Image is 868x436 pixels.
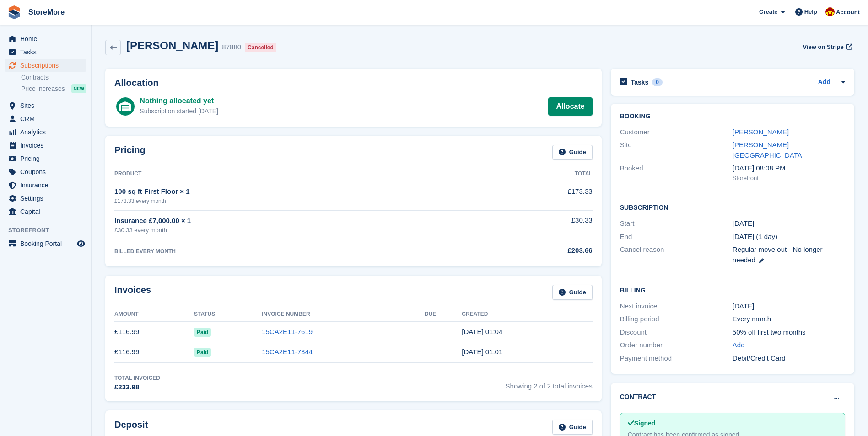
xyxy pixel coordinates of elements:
a: Guide [552,420,593,435]
td: £116.99 [114,322,194,342]
td: £173.33 [475,181,593,210]
div: 0 [652,78,663,86]
div: NEW [71,84,86,93]
span: Insurance [20,179,75,191]
time: 2025-07-26 00:04:06 UTC [462,328,502,335]
div: Cancelled [245,43,276,52]
a: menu [5,205,86,218]
div: Signed [628,419,837,428]
th: Status [194,307,262,322]
h2: Subscription [620,202,845,212]
a: menu [5,139,86,152]
span: Sites [20,99,75,112]
div: Subscription started [DATE] [140,106,218,116]
a: Price increases NEW [21,84,86,94]
a: menu [5,126,86,138]
div: Order number [620,340,733,351]
span: Pricing [20,152,75,165]
div: £233.98 [114,382,160,393]
span: Showing 2 of 2 total invoices [506,374,593,393]
div: Storefront [733,174,845,183]
h2: Billing [620,285,845,294]
div: Site [620,140,733,160]
span: Settings [20,192,75,205]
div: 87880 [222,42,241,53]
span: Create [759,7,777,16]
a: Add [818,77,830,88]
a: menu [5,165,86,178]
td: £116.99 [114,342,194,362]
div: Next invoice [620,301,733,312]
a: menu [5,32,86,45]
a: Add [733,340,745,351]
div: [DATE] [733,301,845,312]
h2: Pricing [114,145,146,160]
span: CRM [20,112,75,125]
a: Guide [552,285,593,300]
a: menu [5,46,86,58]
th: Due [425,307,462,322]
span: Price increases [21,85,65,93]
a: Preview store [75,238,86,249]
span: Paid [194,348,211,357]
div: 100 sq ft First Floor × 1 [114,186,475,197]
a: 15CA2E11-7344 [262,348,313,356]
span: Account [836,8,860,17]
a: menu [5,112,86,125]
th: Invoice Number [262,307,425,322]
div: Booked [620,163,733,182]
td: £30.33 [475,210,593,240]
th: Product [114,167,475,181]
span: Regular move out - No longer needed [733,245,823,264]
a: View on Stripe [799,39,854,54]
span: Tasks [20,46,75,58]
a: menu [5,99,86,112]
a: menu [5,237,86,250]
span: Invoices [20,139,75,152]
span: View on Stripe [803,43,843,52]
span: Subscriptions [20,59,75,72]
a: 15CA2E11-7619 [262,328,313,335]
a: [PERSON_NAME] [733,128,789,136]
a: menu [5,59,86,72]
div: Nothing allocated yet [140,96,218,106]
time: 2025-06-26 00:00:00 UTC [733,218,754,229]
h2: [PERSON_NAME] [126,39,218,52]
h2: Invoices [114,285,151,300]
time: 2025-06-26 00:01:05 UTC [462,348,502,356]
a: [PERSON_NAME][GEOGRAPHIC_DATA] [733,141,804,159]
div: Payment method [620,353,733,364]
div: 50% off first two months [733,327,845,338]
th: Amount [114,307,194,322]
img: Store More Team [825,7,835,16]
div: £203.66 [475,245,593,256]
h2: Deposit [114,420,148,435]
span: Help [804,7,817,16]
span: Capital [20,205,75,218]
h2: Allocation [114,78,593,88]
div: Every month [733,314,845,324]
div: Total Invoiced [114,374,160,382]
th: Total [475,167,593,181]
a: menu [5,179,86,191]
span: Home [20,32,75,45]
div: Billing period [620,314,733,324]
div: [DATE] 08:08 PM [733,163,845,174]
a: menu [5,192,86,205]
div: Insurance £7,000.00 × 1 [114,216,475,226]
th: Created [462,307,592,322]
a: StoreMore [25,5,68,20]
div: Discount [620,327,733,338]
div: Debit/Credit Card [733,353,845,364]
div: Cancel reason [620,245,733,265]
span: Coupons [20,165,75,178]
div: End [620,232,733,242]
span: [DATE] (1 day) [733,233,777,240]
div: £30.33 every month [114,226,475,235]
a: Guide [552,145,593,160]
img: stora-icon-8386f47178a22dfd0bd8f6a31ec36ba5ce8667c1dd55bd0f319d3a0aa187defe.svg [7,5,21,19]
div: Customer [620,127,733,138]
span: Storefront [8,226,91,235]
div: £173.33 every month [114,197,475,205]
h2: Contract [620,392,656,402]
